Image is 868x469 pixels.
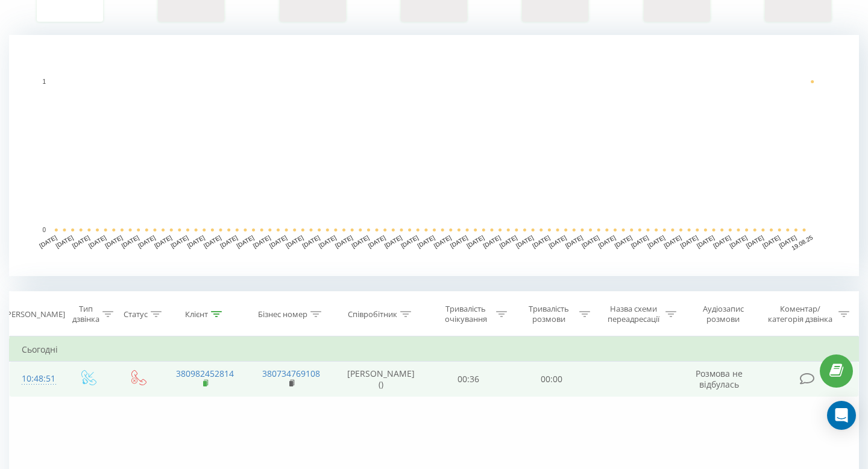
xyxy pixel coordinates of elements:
td: 00:36 [427,362,511,397]
div: Статус [124,309,148,319]
div: Бізнес номер [258,309,307,319]
text: [DATE] [778,234,797,249]
div: Аудіозапис розмови [690,304,756,324]
svg: A chart. [9,35,859,276]
text: [DATE] [597,234,617,249]
text: [DATE] [745,234,765,249]
text: [DATE] [350,234,370,249]
text: [DATE] [367,234,387,249]
div: Тривалість розмови [521,304,576,324]
text: [DATE] [334,234,354,249]
text: 19.08.25 [790,234,814,251]
text: [DATE] [169,234,189,249]
text: [DATE] [564,234,584,249]
text: [DATE] [482,234,502,249]
text: [DATE] [383,234,403,249]
div: Співробітник [348,309,397,319]
text: [DATE] [252,234,272,249]
div: 10:48:51 [22,367,51,391]
text: [DATE] [465,234,485,249]
text: [DATE] [203,234,222,249]
text: [DATE] [285,234,304,249]
text: [DATE] [630,234,650,249]
div: [PERSON_NAME] [4,309,65,319]
text: [DATE] [318,234,338,249]
text: [DATE] [55,234,75,249]
text: [DATE] [614,234,634,249]
td: [PERSON_NAME] () [335,362,427,397]
text: [DATE] [761,234,781,249]
div: Назва схеми переадресації [604,304,662,324]
text: [DATE] [301,234,321,249]
text: 1 [42,78,46,85]
div: Open Intercom Messenger [827,401,856,430]
text: [DATE] [712,234,732,249]
text: [DATE] [433,234,453,249]
text: [DATE] [87,234,107,249]
text: [DATE] [515,234,535,249]
text: [DATE] [38,234,58,249]
td: Сьогодні [10,338,859,362]
text: [DATE] [580,234,600,249]
text: [DATE] [400,234,420,249]
text: [DATE] [236,234,256,249]
a: 380734769108 [262,368,320,379]
text: [DATE] [663,234,683,249]
text: [DATE] [416,234,436,249]
text: [DATE] [679,234,699,249]
text: [DATE] [104,234,124,249]
text: [DATE] [137,234,157,249]
text: [DATE] [153,234,173,249]
div: Тип дзвінка [72,304,99,324]
text: [DATE] [696,234,715,249]
text: [DATE] [449,234,469,249]
text: [DATE] [268,234,288,249]
text: [DATE] [186,234,206,249]
text: [DATE] [646,234,666,249]
text: [DATE] [548,234,568,249]
div: Тривалість очікування [438,304,494,324]
div: Коментар/категорія дзвінка [765,304,835,324]
span: Розмова не відбулась [696,368,743,390]
text: [DATE] [219,234,239,249]
td: 00:00 [510,362,593,397]
text: [DATE] [498,234,518,249]
a: 380982452814 [176,368,234,379]
text: [DATE] [71,234,91,249]
text: [DATE] [531,234,551,249]
text: 0 [42,227,46,233]
text: [DATE] [121,234,140,249]
div: Клієнт [185,309,208,319]
text: [DATE] [729,234,749,249]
